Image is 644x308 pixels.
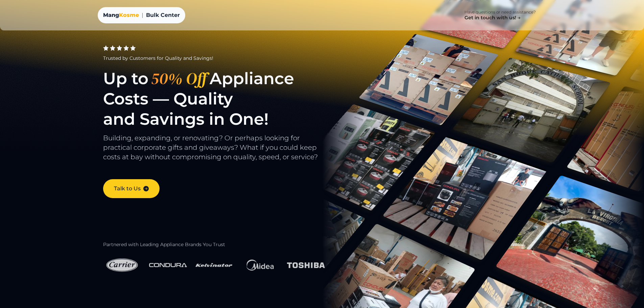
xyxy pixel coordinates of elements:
a: MangKosme [103,11,139,19]
p: Have questions or need assistance? [464,9,536,15]
img: Toshiba Logo [287,258,325,272]
span: | [142,11,143,19]
a: Talk to Us [103,179,160,198]
span: Kosme [119,12,139,18]
img: Kelvinator Logo [195,254,233,277]
h1: Up to Appliance Costs — Quality and Savings in One! [103,68,337,129]
span: Bulk Center [146,11,180,19]
img: Condura Logo [149,259,187,271]
h4: Get in touch with us! [464,15,522,21]
p: Building, expanding, or renovating? Or perhaps looking for practical corporate gifts and giveaway... [103,133,337,168]
img: Carrier Logo [103,254,141,277]
img: Midea Logo [241,253,279,277]
a: Have questions or need assistance? Get in touch with us! [454,5,547,25]
div: Trusted by Customers for Quality and Savings! [103,55,337,62]
div: Mang [103,11,139,19]
h2: Partnered with Leading Appliance Brands You Trust [103,242,337,248]
span: 50% Off [148,68,210,89]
